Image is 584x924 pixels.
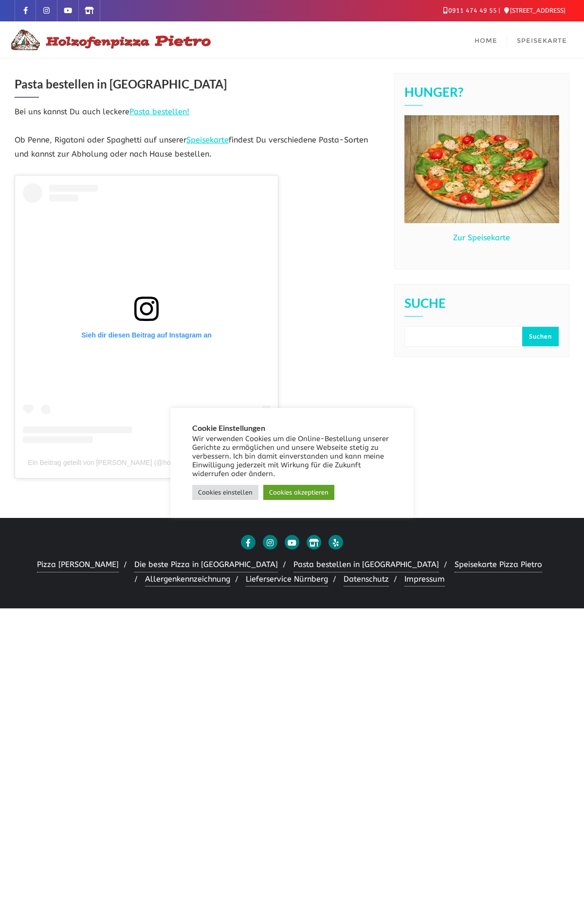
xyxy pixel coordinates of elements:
h2: Hunger? [404,86,559,106]
a: Cookies akzeptieren [263,485,334,500]
a: 0911 474 49 55 [443,7,497,14]
span: Home [474,36,497,44]
span: Speisekarte [517,36,567,44]
a: Die beste Pizza in [GEOGRAPHIC_DATA] [134,558,278,572]
a: Lieferservice Nürnberg [246,572,328,587]
a: Pasta bestellen! [129,107,189,116]
button: Suchen [522,327,559,346]
div: Wir verwenden Cookies um die Online-Bestellung unserer Gerichte zu ermöglichen und unsere Webseit... [192,435,392,479]
a: Speisekarte [507,21,577,58]
div: Bei uns kannst Du auch leckere Ob Penne, Rigatoni oder Spaghetti auf unserer findest Du verschied... [15,73,380,493]
a: Sieh dir diesen Beitrag auf Instagram an [23,183,270,443]
a: Speisekarte Pizza Pietro [455,558,542,572]
img: Logo [7,28,212,52]
a: Allergenkennzeichnung [145,572,230,587]
a: [STREET_ADDRESS] [504,7,566,14]
h2: Suche [404,297,559,317]
div: Sieh dir diesen Beitrag auf Instagram an [23,331,270,339]
h3: Pasta bestellen in [GEOGRAPHIC_DATA] [15,73,380,98]
a: Impressum [404,572,445,587]
a: Cookies einstellen [192,485,258,500]
a: Ein Beitrag geteilt von [PERSON_NAME] (@holzofenpizza.[PERSON_NAME]) [28,459,265,466]
h5: Cookie Einstellungen [192,424,392,432]
a: Pizza [PERSON_NAME] [37,558,119,572]
a: Pasta bestellen in [GEOGRAPHIC_DATA] [293,558,439,572]
a: Zur Speisekarte [453,233,510,242]
a: Datenschutz [344,572,389,587]
a: Home [465,21,507,58]
a: Speisekarte [186,135,229,144]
